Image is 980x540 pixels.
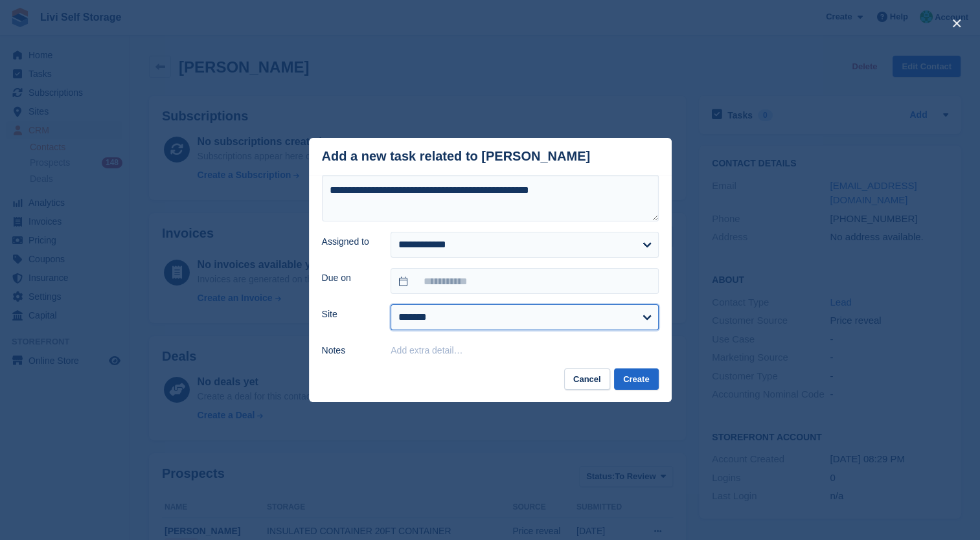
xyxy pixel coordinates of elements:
button: close [946,13,967,34]
label: Notes [322,344,376,357]
label: Site [322,308,376,321]
button: Create [614,368,658,390]
label: Due on [322,271,376,285]
button: Add extra detail… [391,345,462,355]
div: Add a new task related to [PERSON_NAME] [322,149,591,164]
label: Assigned to [322,235,376,249]
button: Cancel [564,368,610,390]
